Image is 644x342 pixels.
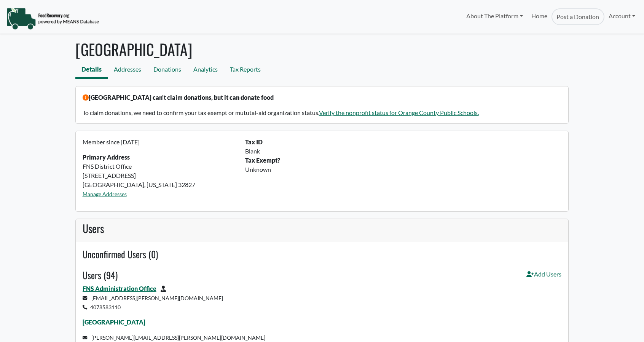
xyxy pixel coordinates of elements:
b: Tax ID [245,138,263,145]
strong: Primary Address [83,153,130,161]
a: Verify the nonprofit status for Orange County Public Schools. [319,109,479,116]
a: Add Users [526,270,561,284]
a: Analytics [187,62,224,79]
p: [GEOGRAPHIC_DATA] can't claim donations, but it can donate food [83,93,562,102]
a: Tax Reports [224,62,267,79]
b: Tax Exempt? [245,157,280,164]
p: Member since [DATE] [83,137,236,147]
a: Details [75,62,108,79]
a: Addresses [108,62,147,79]
p: To claim donations, we need to confirm your tax exempt or mututal-aid organization status. [83,108,562,117]
h4: Users (94) [83,270,118,281]
a: FNS Administration Office [83,285,156,292]
a: [GEOGRAPHIC_DATA] [83,318,145,326]
a: Account [604,8,639,24]
h3: Users [83,222,562,235]
a: Donations [147,62,187,79]
a: Home [527,8,552,25]
a: Manage Addresses [83,191,127,197]
img: NavigationLogo_FoodRecovery-91c16205cd0af1ed486a0f1a7774a6544ea792ac00100771e7dd3ec7c0e58e41.png [6,7,99,30]
div: FNS District Office [STREET_ADDRESS] [GEOGRAPHIC_DATA], [US_STATE] 32827 [78,137,241,205]
a: Post a Donation [552,8,604,25]
div: Unknown [241,165,566,174]
a: About The Platform [462,8,527,24]
h4: Unconfirmed Users (0) [83,249,562,260]
div: Blank [241,147,566,156]
h1: [GEOGRAPHIC_DATA] [75,40,569,58]
small: [EMAIL_ADDRESS][PERSON_NAME][DOMAIN_NAME] 4078583110 [83,295,223,310]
